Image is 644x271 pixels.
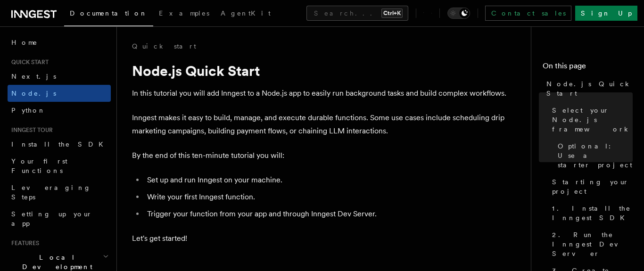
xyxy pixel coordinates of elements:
a: Documentation [64,3,153,26]
span: 2. Run the Inngest Dev Server [552,230,633,258]
span: Select your Node.js framework [552,106,633,134]
span: Node.js [11,90,56,97]
span: AgentKit [221,9,271,17]
p: In this tutorial you will add Inngest to a Node.js app to easily run background tasks and build c... [132,87,509,100]
li: Set up and run Inngest on your machine. [144,173,509,187]
span: Home [11,38,38,47]
span: Setting up your app [11,210,92,227]
span: Quick start [8,58,49,66]
span: Inngest tour [8,126,53,134]
h1: Node.js Quick Start [132,62,509,79]
a: Setting up your app [8,205,111,232]
a: Install the SDK [8,136,111,153]
a: AgentKit [215,3,276,25]
span: Documentation [70,9,148,17]
button: Search...Ctrl+K [306,6,408,21]
span: Python [11,107,46,114]
li: Trigger your function from your app and through Inngest Dev Server. [144,207,509,221]
span: 1. Install the Inngest SDK [552,204,633,222]
a: Sign Up [575,6,637,21]
kbd: Ctrl+K [381,8,403,18]
li: Write your first Inngest function. [144,190,509,204]
a: Node.js [8,85,111,102]
a: Contact sales [485,6,571,21]
a: Leveraging Steps [8,179,111,205]
a: Optional: Use a starter project [554,138,633,173]
a: Starting your project [548,173,633,200]
a: Select your Node.js framework [548,102,633,138]
a: Examples [153,3,215,25]
p: Let's get started! [132,232,509,245]
a: Home [8,34,111,51]
span: Node.js Quick Start [546,79,633,98]
a: Quick start [132,41,196,51]
span: Leveraging Steps [11,184,91,201]
span: Examples [159,9,209,17]
span: Features [8,239,39,247]
a: Next.js [8,68,111,85]
h4: On this page [543,60,633,75]
span: Optional: Use a starter project [558,141,633,170]
a: Python [8,102,111,119]
a: Your first Functions [8,153,111,179]
p: By the end of this ten-minute tutorial you will: [132,149,509,162]
span: Next.js [11,73,56,80]
button: Toggle dark mode [447,8,470,19]
a: 2. Run the Inngest Dev Server [548,226,633,262]
p: Inngest makes it easy to build, manage, and execute durable functions. Some use cases include sch... [132,111,509,138]
span: Starting your project [552,177,633,196]
span: Your first Functions [11,157,67,174]
span: Install the SDK [11,140,109,148]
a: Node.js Quick Start [543,75,633,102]
a: 1. Install the Inngest SDK [548,200,633,226]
